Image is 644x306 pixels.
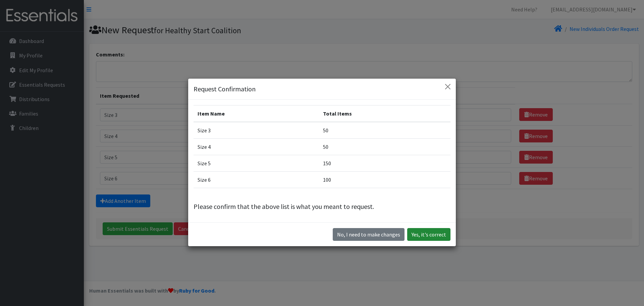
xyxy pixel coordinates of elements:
td: 100 [319,172,450,188]
button: Close [442,81,453,92]
button: Yes, it's correct [407,228,450,241]
button: No I need to make changes [333,228,405,241]
td: Size 5 [194,155,319,172]
td: 150 [319,155,450,172]
th: Item Name [194,105,319,122]
td: Size 6 [194,172,319,188]
td: 50 [319,139,450,155]
td: 50 [319,122,450,139]
h5: Request Confirmation [194,84,256,94]
td: Size 4 [194,139,319,155]
td: Size 3 [194,122,319,139]
p: Please confirm that the above list is what you meant to request. [194,202,450,212]
th: Total Items [319,105,450,122]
